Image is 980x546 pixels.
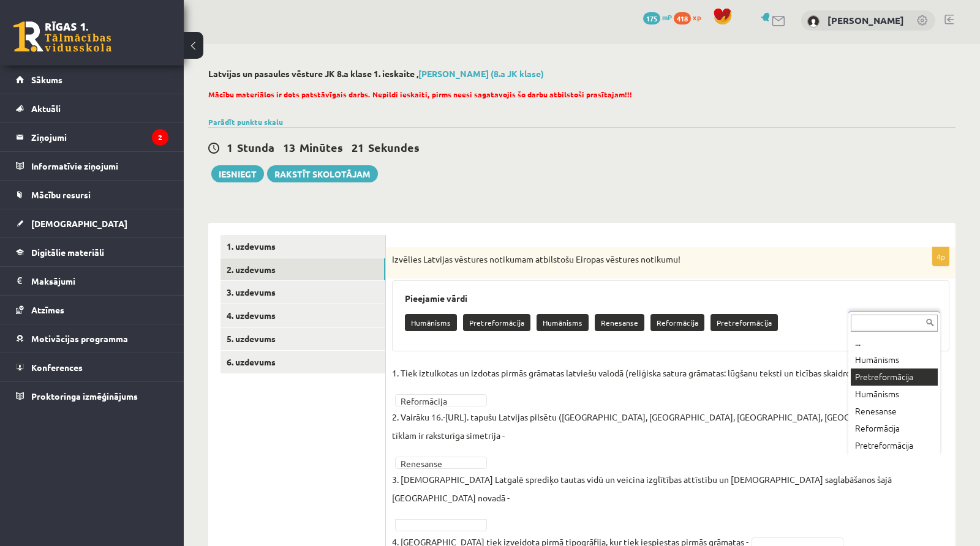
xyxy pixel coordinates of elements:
div: ... [851,334,938,351]
div: Humānisms [851,386,938,403]
div: Renesanse [851,403,938,420]
div: Reformācija [851,420,938,437]
div: Humānisms [851,351,938,368]
div: Pretreformācija [851,368,938,386]
div: Pretreformācija [851,437,938,454]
